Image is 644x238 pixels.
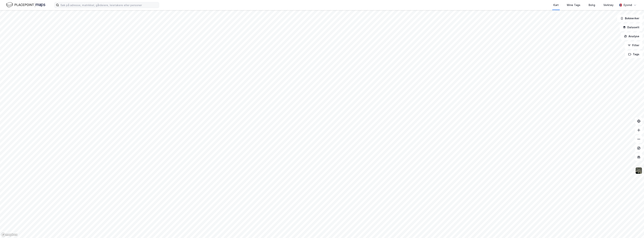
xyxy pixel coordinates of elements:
[625,42,643,49] button: Filter
[620,24,643,31] button: Datasett
[553,3,559,7] div: Kart
[59,2,159,8] input: Søk på adresse, matrikkel, gårdeiere, leietakere eller personer
[589,3,595,7] div: Bolig
[6,2,45,8] img: logo.f888ab2527a4732fd821a326f86c7f29.svg
[625,220,644,238] iframe: Chat Widget
[617,15,643,22] button: Bokmerker
[635,167,642,174] img: 9k=
[567,3,580,7] div: Mine Tags
[625,220,644,238] div: Kontrollprogram for chat
[624,3,632,7] div: Eyvind
[1,233,18,237] a: Mapbox homepage
[603,3,613,7] div: Verktøy
[625,51,643,58] button: Tags
[621,33,643,40] button: Analyse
